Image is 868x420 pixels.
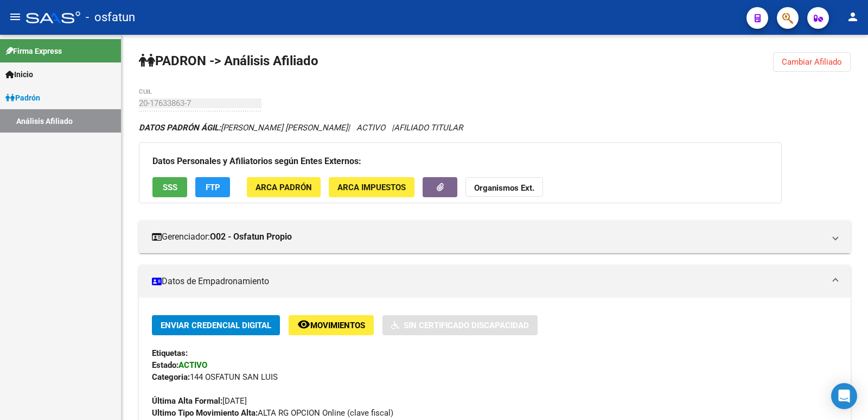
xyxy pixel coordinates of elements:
i: | ACTIVO | [139,123,463,133]
button: FTP [195,177,230,197]
span: FTP [206,183,220,192]
strong: ACTIVO [178,360,207,370]
button: Movimientos [289,315,374,335]
span: Cambiar Afiliado [782,57,842,67]
mat-icon: menu [9,10,22,23]
div: Open Intercom Messenger [831,383,857,409]
span: Padrón [5,92,40,104]
button: Enviar Credencial Digital [152,315,280,335]
button: SSS [152,177,187,197]
mat-icon: person [846,10,859,23]
strong: Ultimo Tipo Movimiento Alta: [152,408,258,418]
strong: Organismos Ext. [474,183,534,193]
strong: DATOS PADRÓN ÁGIL: [139,123,221,133]
span: - osfatun [86,5,135,29]
mat-icon: remove_red_eye [297,318,310,331]
strong: Estado: [152,360,178,370]
mat-expansion-panel-header: Datos de Empadronamiento [139,265,851,298]
span: Sin Certificado Discapacidad [404,321,529,330]
strong: O02 - Osfatun Propio [210,231,292,243]
span: [PERSON_NAME] [PERSON_NAME] [139,123,348,133]
mat-panel-title: Datos de Empadronamiento [152,275,825,287]
span: Enviar Credencial Digital [161,321,271,330]
strong: Última Alta Formal: [152,396,222,406]
mat-panel-title: Gerenciador: [152,231,825,243]
button: Organismos Ext. [465,177,543,197]
span: [DATE] [152,396,247,406]
strong: PADRON -> Análisis Afiliado [139,53,318,68]
button: Cambiar Afiliado [773,52,851,72]
span: ALTA RG OPCION Online (clave fiscal) [152,408,393,418]
strong: Etiquetas: [152,348,188,358]
span: AFILIADO TITULAR [394,123,463,133]
span: ARCA Impuestos [337,183,406,192]
mat-expansion-panel-header: Gerenciador:O02 - Osfatun Propio [139,221,851,253]
span: Movimientos [310,321,365,330]
button: Sin Certificado Discapacidad [382,315,538,335]
strong: Categoria: [152,372,190,382]
h3: Datos Personales y Afiliatorios según Entes Externos: [152,154,768,169]
div: 144 OSFATUN SAN LUIS [152,371,838,383]
span: ARCA Padrón [256,183,312,192]
button: ARCA Impuestos [329,177,414,197]
button: ARCA Padrón [247,177,321,197]
span: Firma Express [5,45,62,57]
span: SSS [163,183,177,192]
span: Inicio [5,68,33,80]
